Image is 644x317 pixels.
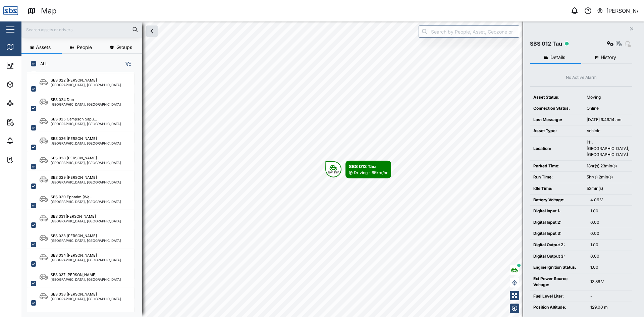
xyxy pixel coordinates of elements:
div: Location: [533,146,580,152]
div: 111, [GEOGRAPHIC_DATA], [GEOGRAPHIC_DATA] [587,139,629,158]
div: Map [17,43,33,51]
div: Asset Status: [533,94,580,101]
span: Details [550,55,565,60]
div: NW 316° [328,171,339,174]
div: [GEOGRAPHIC_DATA], [GEOGRAPHIC_DATA] [51,180,121,184]
div: Parked Time: [533,163,580,169]
div: Ext Power Source Voltage: [533,276,584,288]
div: [GEOGRAPHIC_DATA], [GEOGRAPHIC_DATA] [51,219,121,223]
div: 1.00 [590,264,629,271]
input: Search by People, Asset, Geozone or Place [419,25,519,38]
div: SBS 012 Tau [530,40,562,48]
div: [GEOGRAPHIC_DATA], [GEOGRAPHIC_DATA] [51,142,121,145]
div: 0.00 [590,253,629,260]
div: SBS 028 [PERSON_NAME] [51,155,97,161]
div: Map marker [325,161,391,178]
div: 0.00 [590,219,629,226]
div: Idle Time: [533,186,580,192]
div: Online [587,105,629,112]
div: Driving - 65km/hr [354,170,388,176]
div: Dashboard [17,62,48,69]
div: Engine Ignition Status: [533,264,584,271]
div: SBS 033 [PERSON_NAME] [51,233,97,239]
div: 4.06 V [590,197,629,203]
span: History [601,55,616,60]
div: Alarms [17,137,38,145]
canvas: Map [21,21,644,317]
div: SBS 031 [PERSON_NAME] [51,214,96,219]
div: Moving [587,94,629,101]
div: Digital Output 2: [533,242,584,248]
div: SBS 022 [PERSON_NAME] [51,77,97,83]
div: Sites [17,100,34,107]
div: - [590,293,629,300]
div: 129.00 m [590,304,629,311]
div: Tasks [17,156,36,163]
div: SBS 025 Campson Sapu... [51,116,97,122]
div: [GEOGRAPHIC_DATA], [GEOGRAPHIC_DATA] [51,83,121,87]
div: Connection Status: [533,105,580,112]
div: [PERSON_NAME] [606,7,639,15]
input: Search assets or drivers [25,24,138,35]
div: 0.00 [590,230,629,237]
div: Run Time: [533,174,580,180]
div: 5hr(s) 2min(s) [587,174,629,180]
div: SBS 024 Don [51,97,74,103]
div: SBS 030 Ephraim (We... [51,194,92,200]
span: Assets [36,45,51,50]
div: grid [27,72,142,312]
div: Battery Voltage: [533,197,584,203]
div: [GEOGRAPHIC_DATA], [GEOGRAPHIC_DATA] [51,258,121,262]
div: [GEOGRAPHIC_DATA], [GEOGRAPHIC_DATA] [51,239,121,242]
div: SBS 039 [PERSON_NAME] [51,311,97,317]
div: Map [41,5,57,17]
div: SBS 038 [PERSON_NAME] [51,292,97,297]
div: 18hr(s) 23min(s) [587,163,629,169]
div: Digital Output 3: [533,253,584,260]
div: Digital Input 3: [533,230,584,237]
div: [GEOGRAPHIC_DATA], [GEOGRAPHIC_DATA] [51,122,121,125]
div: Position Altitude: [533,304,584,311]
div: SBS 029 [PERSON_NAME] [51,175,97,180]
div: 1.00 [590,242,629,248]
button: [PERSON_NAME] [597,6,639,15]
div: SBS 034 [PERSON_NAME] [51,253,97,258]
div: Asset Type: [533,128,580,134]
div: 53min(s) [587,186,629,192]
div: No Active Alarm [566,74,597,81]
div: [DATE] 9:49:14 am [587,117,629,123]
div: [GEOGRAPHIC_DATA], [GEOGRAPHIC_DATA] [51,200,121,203]
div: Fuel Level Liter: [533,293,584,300]
div: [GEOGRAPHIC_DATA], [GEOGRAPHIC_DATA] [51,161,121,164]
div: Digital Input 1: [533,208,584,214]
label: ALL [36,61,48,66]
div: Last Message: [533,117,580,123]
div: SBS 037 [PERSON_NAME] [51,272,97,278]
div: Assets [17,81,38,88]
img: Main Logo [3,3,18,18]
div: [GEOGRAPHIC_DATA], [GEOGRAPHIC_DATA] [51,103,121,106]
div: [GEOGRAPHIC_DATA], [GEOGRAPHIC_DATA] [51,297,121,301]
div: SBS 012 Tau [349,163,388,170]
div: Reports [17,118,40,126]
div: 1.00 [590,208,629,214]
div: 13.86 V [590,279,629,285]
span: Groups [116,45,132,50]
div: Vehicle [587,128,629,134]
div: SBS 026 [PERSON_NAME] [51,136,97,142]
span: People [77,45,92,50]
div: Digital Input 2: [533,219,584,226]
div: [GEOGRAPHIC_DATA], [GEOGRAPHIC_DATA] [51,278,121,281]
